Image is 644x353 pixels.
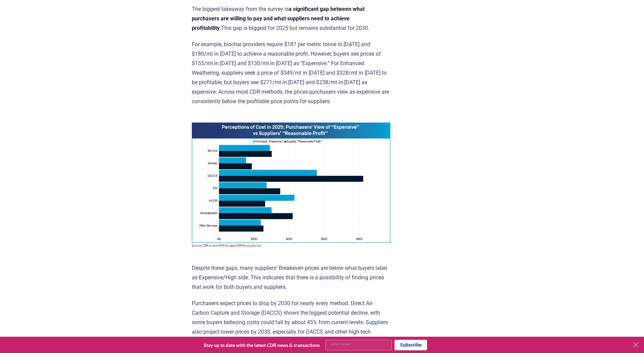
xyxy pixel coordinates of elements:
p: For example, biochar providers require $187 per metric tonne in [DATE] and $180/mt in [DATE] to a... [192,40,390,106]
strong: a significant gap between what purchasers are willing to pay and what suppliers need to achieve p... [192,6,365,31]
p: Purchasers expect prices to drop by 2030 for nearly every method. Direct Air Carbon Capture and S... [192,299,390,346]
p: The biggest takeaway from the survey is This gap is biggest for 2025 but remains substantial for ... [192,4,390,33]
p: Despite these gaps, many suppliers’ Breakeven prices are below what buyers label as Expensive/Hig... [192,263,390,292]
img: blog post image [192,123,390,247]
